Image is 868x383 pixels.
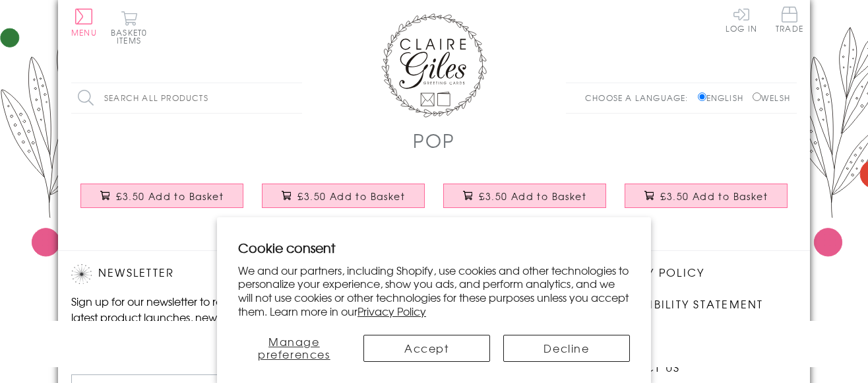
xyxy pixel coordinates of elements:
input: Search all products [71,83,302,113]
input: Welsh [753,92,761,101]
button: Basket0 items [111,11,147,44]
button: Manage preferences [238,335,350,362]
a: Log In [726,7,757,32]
a: Trade [776,7,803,35]
span: £3.50 Add to Basket [116,190,224,203]
button: £3.50 Add to Basket [625,184,788,208]
input: English [698,92,706,101]
span: Manage preferences [258,333,330,362]
label: Welsh [753,92,790,104]
p: Sign up for our newsletter to receive the latest product launches, news and offers directly to yo... [71,293,295,341]
span: Menu [71,26,97,38]
button: £3.50 Add to Basket [262,184,425,208]
button: Menu [71,9,97,36]
input: Search [289,83,302,113]
a: Privacy Policy [357,303,426,319]
button: £3.50 Add to Basket [80,184,244,208]
span: Trade [776,7,803,32]
h2: Cookie consent [238,238,630,257]
button: Decline [503,335,630,362]
button: £3.50 Add to Basket [443,184,607,208]
span: £3.50 Add to Basket [660,190,768,203]
h2: Newsletter [71,264,295,284]
label: English [698,92,750,104]
p: We and our partners, including Shopify, use cookies and other technologies to personalize your ex... [238,263,630,318]
a: Father's Day Card, Robot, I'm Glad You're My Dad £3.50 Add to Basket [434,174,615,230]
span: £3.50 Add to Basket [297,190,405,203]
span: 0 items [117,26,147,46]
img: Claire Giles Greetings Cards [381,13,487,118]
p: Choose a language: [585,92,695,104]
a: Father's Day Card, Newspapers, Peace and Quiet and Newspapers £3.50 Add to Basket [71,174,253,230]
span: £3.50 Add to Basket [479,190,586,203]
a: Father's Day Card, Happy Father's Day, Press for Beer £3.50 Add to Basket [615,174,797,230]
a: Accessibility Statement [600,296,764,314]
a: Privacy Policy [600,264,704,282]
a: Father's Day Card, Globe, Best Dad in the World £3.50 Add to Basket [253,174,434,230]
button: Accept [363,335,490,362]
h1: POP [413,127,455,154]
